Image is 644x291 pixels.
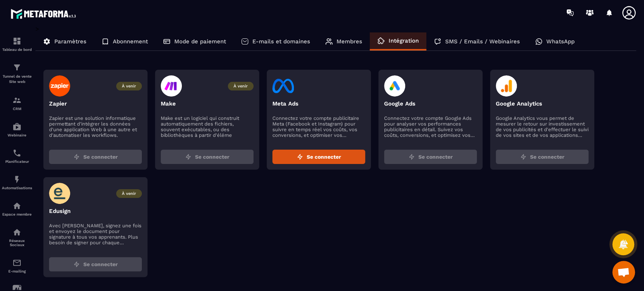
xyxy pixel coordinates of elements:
a: formationformationCRM [2,90,32,116]
img: social-network [12,228,22,237]
img: zap.8ac5aa27.svg [185,154,191,160]
span: Se connecter [418,153,453,161]
img: formation [12,63,22,72]
p: Connectez votre compte publicitaire Meta (Facebook et Instagram) pour suivre en temps réel vos co... [272,115,365,138]
img: zap.8ac5aa27.svg [297,154,303,160]
p: Intégration [389,37,419,44]
span: Se connecter [530,153,564,161]
span: À venir [116,82,142,90]
span: Se connecter [83,153,118,161]
p: E-mails et domaines [252,38,310,45]
a: schedulerschedulerPlanificateur [2,143,32,169]
span: Se connecter [307,153,341,161]
p: Meta Ads [272,100,365,107]
img: zap.8ac5aa27.svg [74,261,80,267]
img: automations [12,175,22,184]
p: Réseaux Sociaux [2,239,32,247]
img: edusign-logo.5fe905fa.svg [49,183,71,204]
div: Ouvrir le chat [612,261,635,283]
p: Membres [337,38,362,45]
p: WhatsApp [546,38,575,45]
img: zapier-logo.003d59f5.svg [49,75,71,96]
img: facebook-logo.eb727249.svg [272,75,294,96]
p: Google Analytics vous permet de mesurer le retour sur investissement de vos publicités et d'effec... [496,115,589,138]
div: > [35,25,636,288]
p: Google Analytics [496,100,589,107]
img: formation [12,37,22,46]
p: Espace membre [2,212,32,216]
a: social-networksocial-networkRéseaux Sociaux [2,222,32,253]
span: À venir [116,189,142,198]
button: Se connecter [384,150,477,164]
img: scheduler [12,149,22,158]
p: Avec [PERSON_NAME], signez une fois et envoyez le document pour signature à tous vos apprenants. ... [49,223,142,245]
img: zap.8ac5aa27.svg [409,154,415,160]
img: automations [12,122,22,131]
button: Se connecter [272,150,365,164]
a: emailemailE-mailing [2,253,32,279]
p: Google Ads [384,100,477,107]
a: formationformationTunnel de vente Site web [2,57,32,90]
img: formation [12,96,22,105]
span: Se connecter [195,153,229,161]
button: Se connecter [49,150,142,164]
img: google-ads-logo.4cdbfafa.svg [384,75,406,96]
img: zap.8ac5aa27.svg [74,154,80,160]
p: Make [161,100,254,107]
span: À venir [228,82,254,90]
span: Se connecter [83,260,118,268]
p: Make est un logiciel qui construit automatiquement des fichiers, souvent exécutables, ou des bibl... [161,115,254,138]
p: Planificateur [2,159,32,164]
p: Mode de paiement [174,38,226,45]
a: automationsautomationsAutomatisations [2,169,32,196]
p: SMS / Emails / Webinaires [445,38,520,45]
a: automationsautomationsWebinaire [2,116,32,143]
p: Webinaire [2,133,32,137]
p: Tableau de bord [2,47,32,52]
p: Zapier est une solution informatique permettant d'intégrer les données d'une application Web à un... [49,115,142,138]
p: E-mailing [2,269,32,273]
img: zap.8ac5aa27.svg [520,154,526,160]
p: CRM [2,107,32,111]
a: formationformationTableau de bord [2,31,32,57]
p: Automatisations [2,186,32,190]
p: Zapier [49,100,142,107]
img: make-logo.47d65c36.svg [161,75,182,96]
button: Se connecter [496,150,589,164]
button: Se connecter [161,150,254,164]
img: automations [12,201,22,210]
button: Se connecter [49,257,142,271]
img: email [12,258,22,267]
img: logo [11,7,78,21]
p: Paramètres [54,38,86,45]
p: Tunnel de vente Site web [2,74,32,84]
p: Abonnement [113,38,148,45]
img: google-analytics-logo.594682c4.svg [496,75,517,96]
p: Edusign [49,208,142,214]
a: automationsautomationsEspace membre [2,196,32,222]
p: Connectez votre compte Google Ads pour analyser vos performances publicitaires en détail. Suivez ... [384,115,477,138]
